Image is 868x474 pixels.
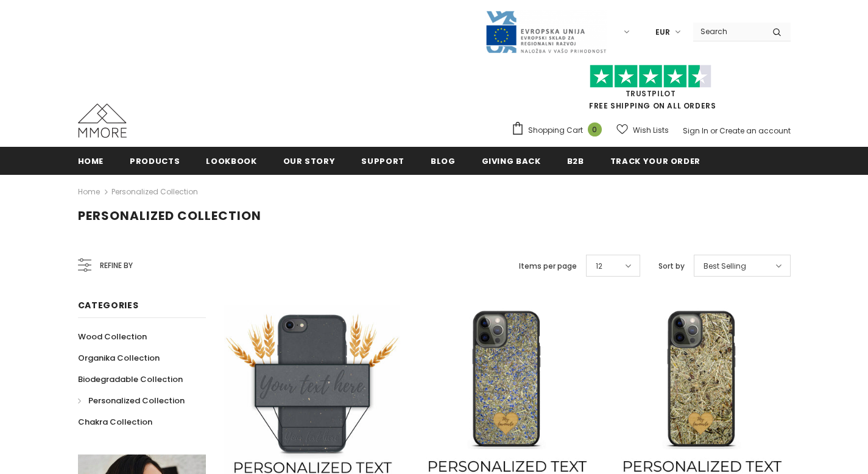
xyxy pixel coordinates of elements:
[78,390,185,411] a: Personalized Collection
[610,155,700,167] span: Track your order
[482,155,541,167] span: Giving back
[78,185,100,199] a: Home
[361,155,404,167] span: support
[206,147,256,174] a: Lookbook
[111,186,198,197] a: Personalized Collection
[78,147,104,174] a: Home
[88,395,185,406] span: Personalized Collection
[511,70,791,111] span: FREE SHIPPING ON ALL ORDERS
[78,347,160,369] a: Organika Collection
[528,124,583,136] span: Shopping Cart
[588,122,602,136] span: 0
[130,147,180,174] a: Products
[78,369,183,390] a: Biodegradable Collection
[710,126,718,136] span: or
[283,155,336,167] span: Our Story
[567,147,584,174] a: B2B
[616,119,669,141] a: Wish Lists
[655,26,670,38] span: EUR
[704,260,746,272] span: Best Selling
[78,352,160,364] span: Organika Collection
[361,147,404,174] a: support
[78,299,139,311] span: Categories
[626,88,676,99] a: Trustpilot
[482,147,541,174] a: Giving back
[130,155,180,167] span: Products
[485,10,607,54] img: Javni Razpis
[78,331,147,342] span: Wood Collection
[719,126,791,136] a: Create an account
[78,155,104,167] span: Home
[633,124,669,136] span: Wish Lists
[590,65,711,88] img: Trust Pilot Stars
[610,147,700,174] a: Track your order
[78,207,261,224] span: Personalized Collection
[206,155,256,167] span: Lookbook
[78,416,152,428] span: Chakra Collection
[78,104,127,138] img: MMORE Cases
[567,155,584,167] span: B2B
[596,260,602,272] span: 12
[431,155,456,167] span: Blog
[693,23,763,40] input: Search Site
[519,260,577,272] label: Items per page
[683,126,708,136] a: Sign In
[100,259,133,272] span: Refine by
[283,147,336,174] a: Our Story
[511,121,608,140] a: Shopping Cart 0
[78,373,183,385] span: Biodegradable Collection
[78,411,152,433] a: Chakra Collection
[485,26,607,37] a: Javni Razpis
[78,326,147,347] a: Wood Collection
[431,147,456,174] a: Blog
[658,260,685,272] label: Sort by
